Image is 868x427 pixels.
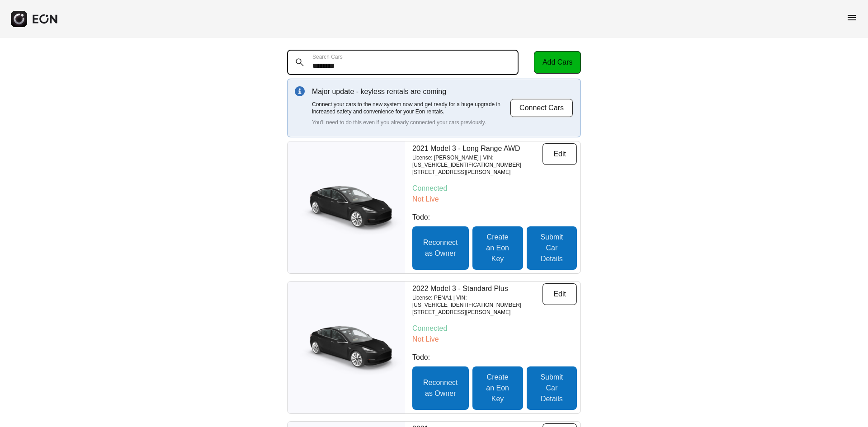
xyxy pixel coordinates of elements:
[846,12,857,23] span: menu
[412,154,542,169] p: License: [PERSON_NAME] | VIN: [US_VEHICLE_IDENTIFICATION_NUMBER]
[542,283,577,305] button: Edit
[412,226,469,270] button: Reconnect as Owner
[412,366,469,410] button: Reconnect as Owner
[312,86,510,97] p: Major update - keyless rentals are coming
[312,101,510,115] p: Connect your cars to the new system now and get ready for a huge upgrade in increased safety and ...
[412,352,577,363] p: Todo:
[412,143,542,154] p: 2021 Model 3 - Long Range AWD
[412,309,542,316] p: [STREET_ADDRESS][PERSON_NAME]
[412,194,577,205] p: Not Live
[412,283,542,294] p: 2022 Model 3 - Standard Plus
[527,226,577,270] button: Submit Car Details
[412,169,542,176] p: [STREET_ADDRESS][PERSON_NAME]
[542,143,577,165] button: Edit
[312,53,343,61] label: Search Cars
[295,86,305,96] img: info
[412,294,542,309] p: License: PENA1 | VIN: [US_VEHICLE_IDENTIFICATION_NUMBER]
[312,119,510,126] p: You'll need to do this even if you already connected your cars previously.
[472,366,523,410] button: Create an Eon Key
[412,183,577,194] p: Connected
[412,323,577,334] p: Connected
[510,99,573,117] button: Connect Cars
[288,178,405,237] img: car
[527,366,577,410] button: Submit Car Details
[412,212,577,223] p: Todo:
[534,51,581,74] button: Add Cars
[412,334,577,345] p: Not Live
[472,226,523,270] button: Create an Eon Key
[288,318,405,377] img: car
